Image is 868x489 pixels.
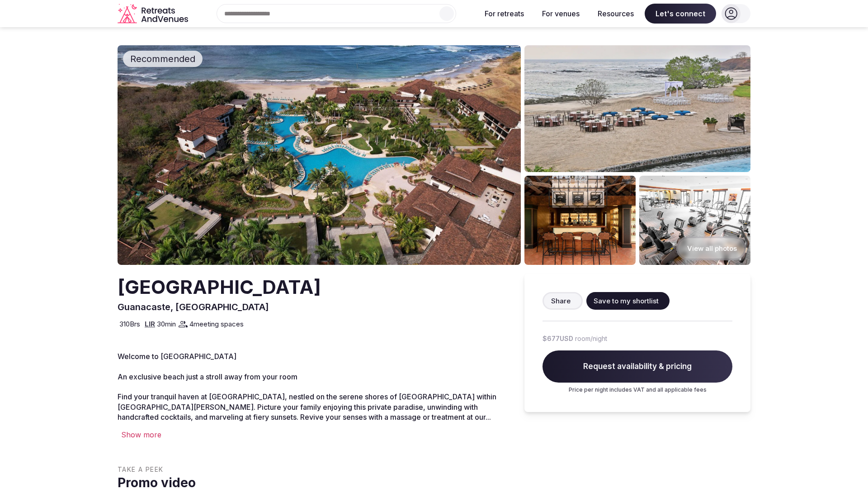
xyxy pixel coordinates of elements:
span: Guanacaste, [GEOGRAPHIC_DATA] [118,302,269,312]
span: Find your tranquil haven at [GEOGRAPHIC_DATA], nestled on the serene shores of [GEOGRAPHIC_DATA] ... [118,392,496,422]
p: Price per night includes VAT and all applicable fees [542,386,732,394]
span: 30 min [157,319,176,329]
span: Let's connect [645,4,716,24]
span: Welcome to [GEOGRAPHIC_DATA] [118,352,236,361]
span: 4 meeting spaces [189,319,244,329]
div: Show more [118,430,506,440]
div: Recommended [123,51,203,67]
button: For retreats [477,4,531,24]
img: Venue gallery photo [639,176,750,265]
span: Request availability & pricing [542,350,732,383]
img: Venue cover photo [118,45,521,265]
h2: [GEOGRAPHIC_DATA] [118,274,321,301]
span: room/night [575,334,607,343]
span: Recommended [127,53,199,65]
span: Take a peek [118,465,506,474]
button: Resources [590,4,641,24]
button: Save to my shortlist [586,292,670,310]
svg: Retreats and Venues company logo [118,4,190,24]
button: For venues [535,4,587,24]
img: Venue gallery photo [524,45,750,172]
img: Venue gallery photo [524,176,636,265]
span: Save to my shortlist [594,296,659,306]
span: $677 USD [542,334,573,343]
button: Share [542,292,583,310]
span: Share [551,296,571,306]
a: LIR [145,320,155,328]
a: Visit the homepage [118,4,190,24]
span: 310 Brs [119,319,140,329]
button: View all photos [676,236,746,260]
span: An exclusive beach just a stroll away from your room [118,372,297,381]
